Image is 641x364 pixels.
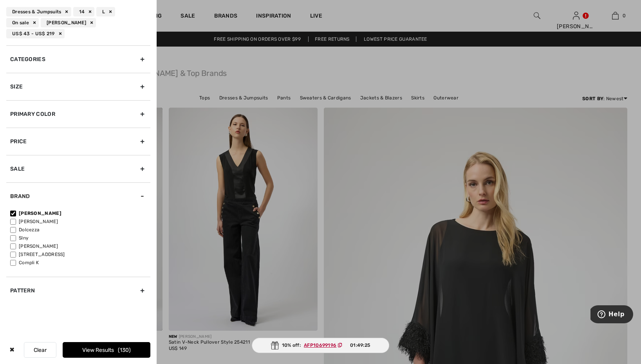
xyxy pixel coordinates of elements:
iframe: Opens a widget where you can find more information [590,305,633,325]
input: [PERSON_NAME] [10,219,16,225]
label: [PERSON_NAME] [10,243,150,250]
div: L [96,7,115,16]
div: Size [6,73,150,100]
input: Dolcezza [10,227,16,233]
input: [STREET_ADDRESS] [10,252,16,258]
div: Dresses & Jumpsuits [6,7,71,16]
div: Categories [6,45,150,73]
input: Slny [10,235,16,241]
div: Primary Color [6,100,150,128]
input: [PERSON_NAME] [10,211,16,216]
div: ✖ [6,342,18,358]
label: Compli K [10,259,150,266]
div: 14 [73,7,95,16]
button: Clear [24,342,56,358]
img: Gift.svg [271,341,279,350]
div: Brand [6,182,150,210]
label: Slny [10,234,150,241]
div: Price [6,128,150,155]
ins: AFP10699196 [304,342,336,348]
div: On sale [6,18,39,27]
span: 130 [118,347,131,353]
input: [PERSON_NAME] [10,243,16,249]
div: 10% off: [252,338,390,353]
div: US$ 43 - US$ 219 [6,29,65,38]
label: [PERSON_NAME] [10,210,150,217]
label: [STREET_ADDRESS] [10,251,150,258]
button: View Results130 [63,342,150,358]
label: [PERSON_NAME] [10,218,150,225]
span: 01:49:25 [350,342,370,349]
input: Compli K [10,260,16,266]
div: Pattern [6,277,150,304]
label: Dolcezza [10,226,150,233]
div: [PERSON_NAME] [41,18,96,27]
div: Sale [6,155,150,182]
